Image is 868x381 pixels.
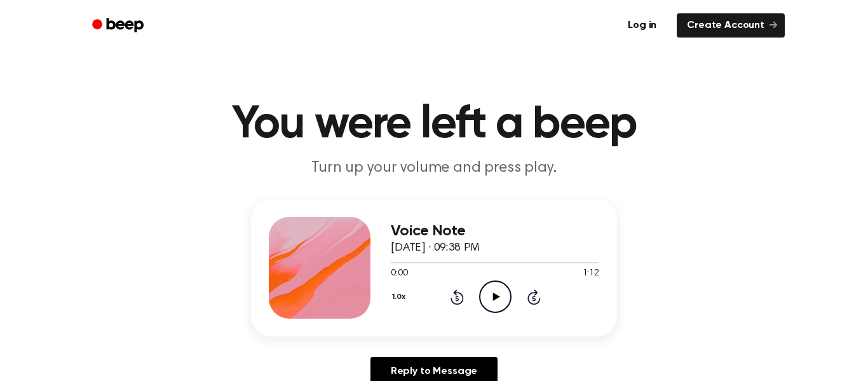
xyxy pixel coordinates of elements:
p: Turn up your volume and press play. [190,158,678,179]
span: [DATE] · 09:38 PM [391,242,480,254]
a: Log in [615,11,669,40]
button: 1.0x [391,286,410,308]
a: Beep [83,13,155,38]
h1: You were left a beep [109,102,759,148]
a: Create Account [677,13,785,38]
h3: Voice Note [391,223,599,240]
span: 1:12 [583,267,599,281]
span: 0:00 [391,267,407,281]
